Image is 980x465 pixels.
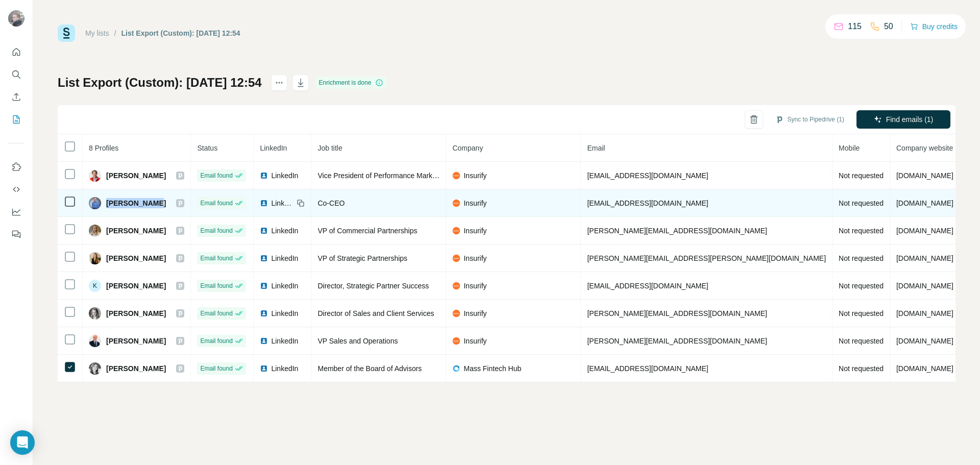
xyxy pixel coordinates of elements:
[58,75,262,91] h1: List Export (Custom): [DATE] 12:54
[8,43,24,61] button: Quick start
[452,364,460,373] img: company-logo
[587,337,767,345] span: [PERSON_NAME][EMAIL_ADDRESS][DOMAIN_NAME]
[89,280,101,292] div: K
[587,199,708,207] span: [EMAIL_ADDRESS][DOMAIN_NAME]
[910,19,958,34] button: Buy credits
[896,172,953,180] span: [DOMAIN_NAME]
[463,253,486,263] span: Insurify
[896,254,953,262] span: [DOMAIN_NAME]
[8,225,24,243] button: Feedback
[587,282,708,290] span: [EMAIL_ADDRESS][DOMAIN_NAME]
[896,199,953,207] span: [DOMAIN_NAME]
[452,309,460,317] img: company-logo
[200,281,232,290] span: Email found
[200,336,232,346] span: Email found
[114,28,116,38] li: /
[452,199,460,207] img: company-logo
[106,363,166,374] span: [PERSON_NAME]
[317,309,434,317] span: Director of Sales and Client Services
[587,172,708,180] span: [EMAIL_ADDRESS][DOMAIN_NAME]
[271,226,298,236] span: LinkedIn
[271,363,298,374] span: LinkedIn
[260,282,268,290] img: LinkedIn logo
[260,254,268,262] img: LinkedIn logo
[200,199,232,208] span: Email found
[260,337,268,345] img: LinkedIn logo
[8,180,24,199] button: Use Surfe API
[260,199,268,207] img: LinkedIn logo
[8,65,24,84] button: Search
[587,254,826,262] span: [PERSON_NAME][EMAIL_ADDRESS][PERSON_NAME][DOMAIN_NAME]
[463,308,486,319] span: Insurify
[896,337,953,345] span: [DOMAIN_NAME]
[587,364,708,373] span: [EMAIL_ADDRESS][DOMAIN_NAME]
[317,364,422,373] span: Member of the Board of Advisors
[121,28,240,38] div: List Export (Custom): [DATE] 12:54
[197,144,217,152] span: Status
[10,430,35,455] div: Open Intercom Messenger
[200,254,232,263] span: Email found
[896,282,953,290] span: [DOMAIN_NAME]
[896,144,953,152] span: Company website
[271,75,287,91] button: actions
[89,252,101,264] img: Avatar
[886,114,934,125] span: Find emails (1)
[260,309,268,317] img: LinkedIn logo
[848,20,862,33] p: 115
[89,335,101,347] img: Avatar
[271,170,298,181] span: LinkedIn
[260,227,268,235] img: LinkedIn logo
[317,199,345,207] span: Co-CEO
[587,227,767,235] span: [PERSON_NAME][EMAIL_ADDRESS][DOMAIN_NAME]
[89,169,101,182] img: Avatar
[200,171,232,180] span: Email found
[452,227,460,235] img: company-logo
[316,77,387,89] div: Enrichment is done
[8,88,24,106] button: Enrich CSV
[260,144,287,152] span: LinkedIn
[8,10,24,27] img: Avatar
[317,254,407,262] span: VP of Strategic Partnerships
[839,254,884,262] span: Not requested
[452,172,460,180] img: company-logo
[463,226,486,236] span: Insurify
[260,172,268,180] img: LinkedIn logo
[106,308,166,319] span: [PERSON_NAME]
[8,158,24,176] button: Use Surfe on LinkedIn
[271,281,298,291] span: LinkedIn
[463,363,521,374] span: Mass Fintech Hub
[317,282,429,290] span: Director, Strategic Partner Success
[463,198,486,208] span: Insurify
[896,364,953,373] span: [DOMAIN_NAME]
[839,282,884,290] span: Not requested
[768,112,851,127] button: Sync to Pipedrive (1)
[587,144,605,152] span: Email
[271,198,293,208] span: LinkedIn
[200,226,232,235] span: Email found
[106,336,166,346] span: [PERSON_NAME]
[89,144,118,152] span: 8 Profiles
[89,307,101,320] img: Avatar
[839,227,884,235] span: Not requested
[896,227,953,235] span: [DOMAIN_NAME]
[452,337,460,345] img: company-logo
[896,309,953,317] span: [DOMAIN_NAME]
[106,198,166,208] span: [PERSON_NAME]
[452,144,483,152] span: Company
[587,309,767,317] span: [PERSON_NAME][EMAIL_ADDRESS][DOMAIN_NAME]
[463,170,486,181] span: Insurify
[317,227,417,235] span: VP of Commercial Partnerships
[463,336,486,346] span: Insurify
[106,253,166,263] span: [PERSON_NAME]
[839,364,884,373] span: Not requested
[106,170,166,181] span: [PERSON_NAME]
[317,337,398,345] span: VP Sales and Operations
[200,364,232,373] span: Email found
[452,254,460,262] img: company-logo
[200,309,232,318] span: Email found
[856,110,950,129] button: Find emails (1)
[839,144,860,152] span: Mobile
[271,308,298,319] span: LinkedIn
[58,25,75,42] img: Surfe Logo
[89,362,101,375] img: Avatar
